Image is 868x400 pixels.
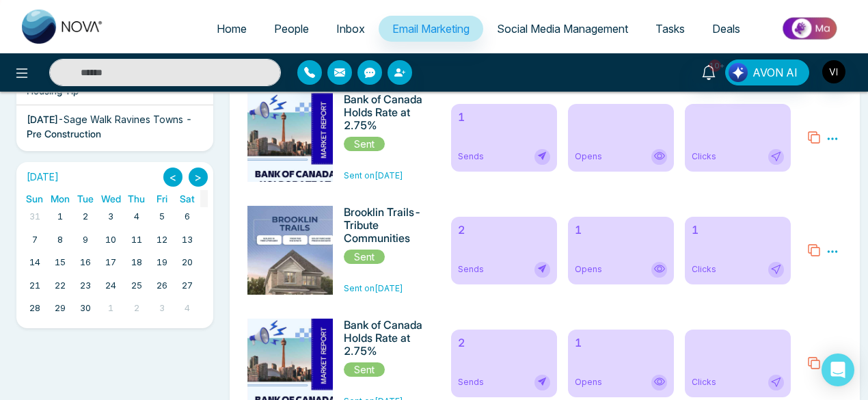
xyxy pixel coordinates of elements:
[179,253,195,272] a: September 20, 2025
[29,322,40,341] a: October 5, 2025
[149,299,174,322] td: October 3, 2025
[175,230,200,254] td: September 13, 2025
[27,207,43,226] a: August 31, 2025
[23,190,46,207] a: Sunday
[175,207,200,230] td: September 6, 2025
[73,207,98,230] td: September 2, 2025
[497,22,628,36] span: Social Media Management
[55,207,66,226] a: September 1, 2025
[175,276,200,299] td: September 27, 2025
[274,22,309,36] span: People
[692,59,725,83] a: 10+
[47,322,72,345] td: October 6, 2025
[575,224,667,237] h6: 1
[77,276,94,295] a: September 23, 2025
[48,190,72,207] a: Monday
[575,263,602,276] span: Opens
[98,230,124,254] td: September 10, 2025
[182,207,193,226] a: September 6, 2025
[124,253,149,276] td: September 18, 2025
[392,22,470,36] span: Email Marketing
[458,376,484,388] span: Sends
[22,207,47,230] td: August 31, 2025
[217,22,247,36] span: Home
[47,253,72,276] td: September 15, 2025
[52,253,68,272] a: September 15, 2025
[149,253,174,276] td: September 19, 2025
[47,276,72,299] td: September 22, 2025
[642,16,699,42] a: Tasks
[64,114,183,125] span: Sage Walk Ravines Towns
[712,22,740,36] span: Deals
[103,276,119,295] a: September 24, 2025
[105,299,116,318] a: October 1, 2025
[344,206,435,245] h6: Brooklin Trails- Tribute Communities
[80,230,91,250] a: September 9, 2025
[27,114,58,125] span: [DATE]
[379,16,483,42] a: Email Marketing
[154,322,170,341] a: October 10, 2025
[175,299,200,322] td: October 4, 2025
[74,190,96,207] a: Tuesday
[22,253,47,276] td: September 14, 2025
[179,276,195,295] a: September 27, 2025
[131,299,142,318] a: October 2, 2025
[692,224,784,237] h6: 1
[182,299,193,318] a: October 4, 2025
[189,168,208,187] button: >
[27,112,203,141] div: -
[177,190,198,207] a: Saturday
[98,207,124,230] td: September 3, 2025
[344,93,435,133] h6: Bank of Canada Holds Rate at 2.75%
[52,299,68,318] a: September 29, 2025
[98,322,124,345] td: October 8, 2025
[323,16,379,42] a: Inbox
[77,299,94,318] a: September 30, 2025
[55,322,66,341] a: October 6, 2025
[692,150,716,163] span: Clicks
[458,224,550,237] h6: 2
[22,230,47,254] td: September 7, 2025
[163,168,182,187] button: <
[149,207,174,230] td: September 5, 2025
[22,10,104,44] img: Nova CRM Logo
[752,64,798,81] span: AVON AI
[154,253,170,272] a: September 19, 2025
[729,63,748,82] img: Lead Flow
[47,230,72,254] td: September 8, 2025
[27,253,43,272] a: September 14, 2025
[154,230,170,250] a: September 12, 2025
[27,276,43,295] a: September 21, 2025
[822,60,845,83] img: User Avatar
[458,336,550,349] h6: 2
[149,230,174,254] td: September 12, 2025
[709,59,721,72] span: 10+
[128,276,145,295] a: September 25, 2025
[124,230,149,254] td: September 11, 2025
[22,299,47,322] td: September 28, 2025
[344,362,385,377] span: Sent
[22,276,47,299] td: September 21, 2025
[344,283,403,293] span: Sent on [DATE]
[124,299,149,322] td: October 2, 2025
[483,16,642,42] a: Social Media Management
[22,172,59,183] h2: [DATE]
[575,376,602,388] span: Opens
[27,299,43,318] a: September 28, 2025
[149,322,174,345] td: October 10, 2025
[725,59,809,85] button: AVON AI
[73,230,98,254] td: September 9, 2025
[103,253,119,272] a: September 17, 2025
[98,253,124,276] td: September 17, 2025
[179,322,195,341] a: October 11, 2025
[98,190,124,207] a: Wednesday
[22,322,47,345] td: October 5, 2025
[105,207,116,226] a: September 3, 2025
[157,207,167,226] a: September 5, 2025
[154,190,170,207] a: Friday
[103,230,119,250] a: September 10, 2025
[73,322,98,345] td: October 7, 2025
[29,230,40,250] a: September 7, 2025
[128,253,145,272] a: September 18, 2025
[260,16,323,42] a: People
